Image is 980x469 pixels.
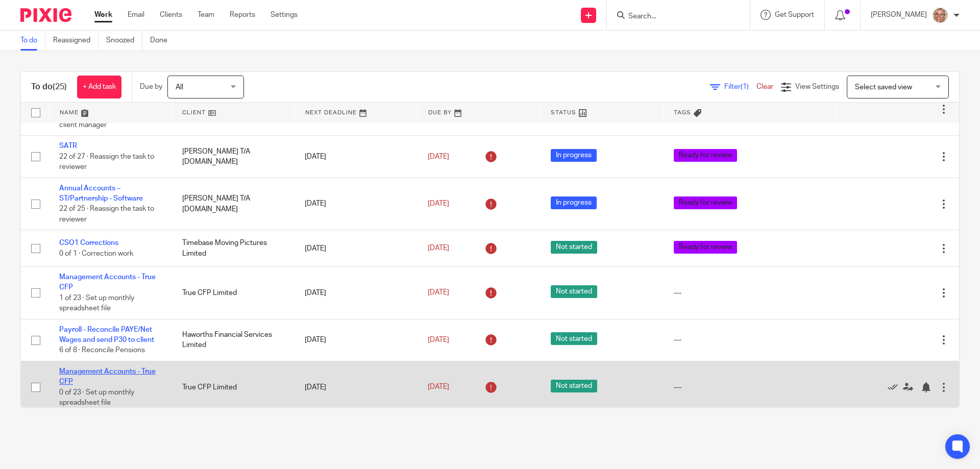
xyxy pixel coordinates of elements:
a: Clients [160,10,182,20]
input: Search [627,12,719,21]
a: + Add task [77,76,121,98]
a: Reassigned [53,31,99,51]
td: [DATE] [295,319,418,361]
td: [PERSON_NAME] T/A [DOMAIN_NAME] [172,178,295,230]
div: --- [674,288,826,298]
div: --- [674,335,826,345]
td: [DATE] [295,136,418,178]
div: --- [674,382,826,392]
span: 22 of 25 · Reassign the task to reviewer [59,206,154,224]
span: [DATE] [428,336,449,343]
a: Work [94,10,112,20]
a: Payroll - Reconcile PAYE/Net Wages and send P30 to client [59,326,154,343]
td: [DATE] [295,266,418,319]
a: Management Accounts - True CFP [59,274,156,291]
a: Team [198,10,214,20]
a: Email [128,10,144,20]
span: 6 of 8 · Reconcile Pensions [59,347,145,354]
span: 12 of 17 · Initial meeting with client manager [59,111,149,129]
h1: To do [31,82,67,92]
a: Settings [271,10,298,20]
a: Done [150,31,175,51]
span: View Settings [795,83,839,90]
a: Reports [230,10,255,20]
span: In progress [551,196,597,209]
span: [DATE] [428,289,449,297]
td: True CFP Limited [172,266,295,319]
a: Clear [756,83,773,90]
span: Not started [551,332,597,345]
td: True CFP Limited [172,361,295,413]
img: SJ.jpg [932,7,948,23]
span: 22 of 27 · Reassign the task to reviewer [59,153,154,171]
td: [PERSON_NAME] T/A [DOMAIN_NAME] [172,136,295,178]
span: In progress [551,149,597,162]
span: Ready for review [674,241,737,254]
span: Ready for review [674,196,737,209]
span: (1) [741,83,749,90]
td: Haworths Financial Services Limited [172,319,295,361]
img: Pixie [20,8,71,22]
span: Not started [551,241,597,254]
span: [DATE] [428,245,449,252]
span: [DATE] [428,200,449,207]
a: CSO1 Corrections [59,239,118,246]
span: Ready for review [674,149,737,162]
span: Get Support [775,11,814,18]
a: SATR [59,142,77,150]
a: Annual Accounts – ST/Partnership - Software [59,185,143,202]
span: Not started [551,285,597,298]
span: (25) [53,83,67,91]
span: 0 of 23 · Set up monthly spreadsheet file [59,389,134,407]
p: Due by [140,82,162,92]
td: [DATE] [295,361,418,413]
a: Management Accounts - True CFP [59,368,156,385]
a: Mark as done [888,382,903,392]
span: Tags [674,110,691,115]
td: [DATE] [295,178,418,230]
span: 0 of 1 · Correction work [59,250,133,257]
td: [DATE] [295,230,418,266]
td: Timebase Moving Pictures Limited [172,230,295,266]
span: 1 of 23 · Set up monthly spreadsheet file [59,294,134,312]
span: [DATE] [428,384,449,391]
a: To do [20,31,45,51]
span: All [176,84,183,91]
a: Snoozed [106,31,142,51]
span: Not started [551,380,597,392]
span: Select saved view [855,84,912,91]
span: [DATE] [428,153,449,160]
p: [PERSON_NAME] [871,10,927,20]
span: Filter [724,83,756,90]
